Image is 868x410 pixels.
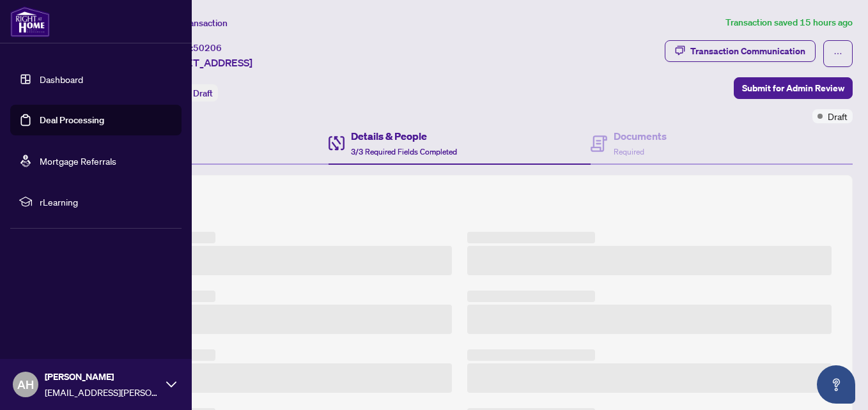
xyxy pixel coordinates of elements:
[193,42,222,54] span: 50206
[17,376,34,393] span: AH
[88,196,832,216] h2: Trade Details
[40,73,83,85] a: Dashboard
[159,55,252,70] span: [STREET_ADDRESS]
[351,147,457,156] span: 3/3 Required Fields Completed
[45,370,160,384] span: [PERSON_NAME]
[742,78,844,98] span: Submit for Admin Review
[833,49,842,58] span: ellipsis
[351,128,457,144] h4: Details & People
[45,385,160,399] span: [EMAIL_ADDRESS][PERSON_NAME][DOMAIN_NAME]
[828,109,848,123] span: Draft
[40,195,173,209] span: rLearning
[40,114,104,126] a: Deal Processing
[40,155,116,167] a: Mortgage Referrals
[10,6,50,37] img: logo
[734,77,853,99] button: Submit for Admin Review
[614,128,667,144] h4: Documents
[690,41,805,61] div: Transaction Communication
[193,87,213,99] span: Draft
[614,147,644,156] span: Required
[665,40,816,62] button: Transaction Communication
[159,17,228,29] span: View Transaction
[725,15,853,30] article: Transaction saved 15 hours ago
[817,365,855,404] button: Open asap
